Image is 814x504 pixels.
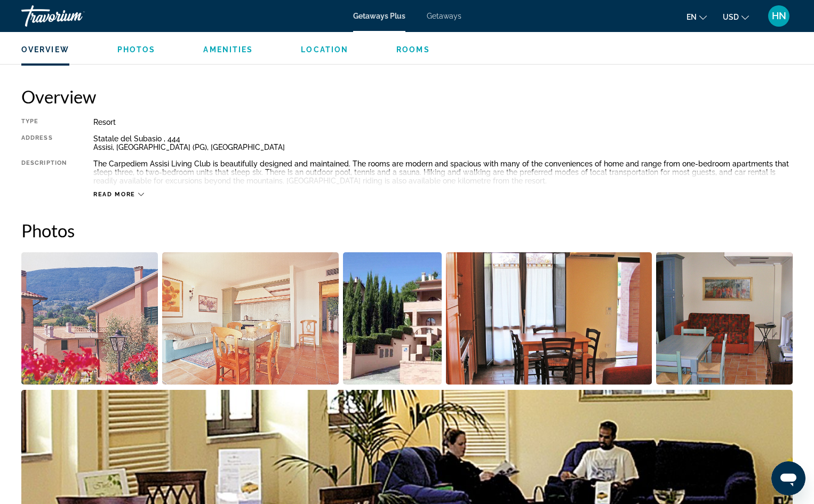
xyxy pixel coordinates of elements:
[301,45,348,54] span: Location
[723,13,739,21] span: USD
[772,11,786,21] span: HN
[343,252,442,385] button: Open full-screen image slider
[427,12,461,20] a: Getaways
[93,190,144,198] button: Read more
[21,118,67,126] div: Type
[21,2,128,30] a: Travorium
[723,9,749,25] button: Change currency
[93,159,793,185] div: The Carpediem Assisi Living Club is beautifully designed and maintained. The rooms are modern and...
[21,45,69,54] button: Overview
[93,118,793,126] div: Resort
[203,45,253,54] button: Amenities
[21,134,67,151] div: Address
[21,86,793,107] h2: Overview
[117,45,156,54] button: Photos
[162,252,339,385] button: Open full-screen image slider
[93,191,135,198] span: Read more
[93,134,793,151] div: Statale del Subasio , 444 Assisi, [GEOGRAPHIC_DATA] (PG), [GEOGRAPHIC_DATA]
[396,45,430,54] span: Rooms
[21,252,158,385] button: Open full-screen image slider
[396,45,430,54] button: Rooms
[446,252,652,385] button: Open full-screen image slider
[21,220,793,241] h2: Photos
[687,9,707,25] button: Change language
[656,252,793,385] button: Open full-screen image slider
[353,12,405,20] a: Getaways Plus
[203,45,253,54] span: Amenities
[765,5,793,27] button: User Menu
[21,45,69,54] span: Overview
[301,45,348,54] button: Location
[687,13,697,21] span: en
[117,45,156,54] span: Photos
[21,159,67,185] div: Description
[771,461,805,495] iframe: Button to launch messaging window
